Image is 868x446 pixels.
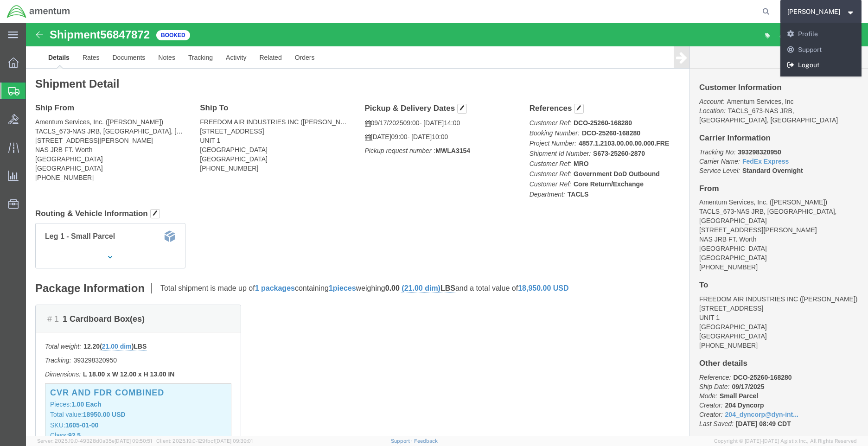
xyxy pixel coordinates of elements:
[787,6,840,17] span: Keith Bellew
[780,42,862,58] a: Support
[414,438,438,444] a: Feedback
[37,438,152,444] span: Server: 2025.19.0-49328d0a35e
[26,23,868,436] iframe: FS Legacy Container
[115,438,152,444] span: [DATE] 09:50:51
[6,5,70,19] img: logo
[780,26,862,42] a: Profile
[156,438,253,444] span: Client: 2025.19.0-129fbcf
[215,438,253,444] span: [DATE] 09:39:01
[714,437,857,445] span: Copyright © [DATE]-[DATE] Agistix Inc., All Rights Reserved
[787,6,855,17] button: [PERSON_NAME]
[391,438,414,444] a: Support
[780,57,862,73] a: Logout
